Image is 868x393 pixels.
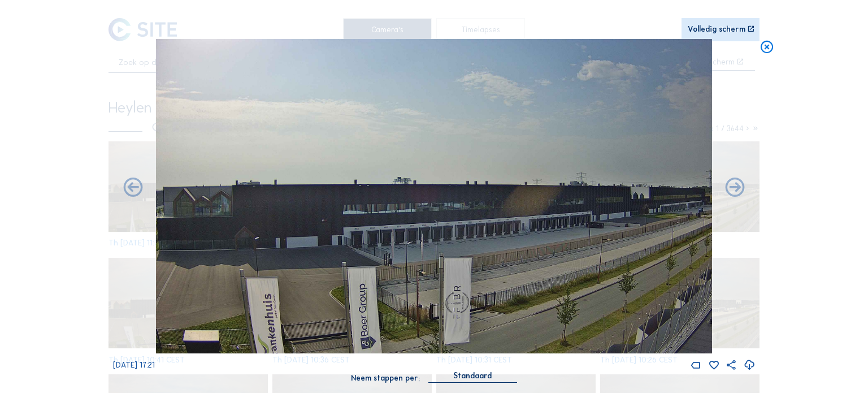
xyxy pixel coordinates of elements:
div: Volledig scherm [688,25,745,33]
div: Standaard [454,371,492,381]
span: [DATE] 17:21 [113,360,155,370]
img: Image [156,39,711,353]
div: Standaard [428,371,517,382]
div: Neem stappen per: [351,374,420,382]
i: Back [723,176,747,200]
i: Forward [121,176,145,200]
